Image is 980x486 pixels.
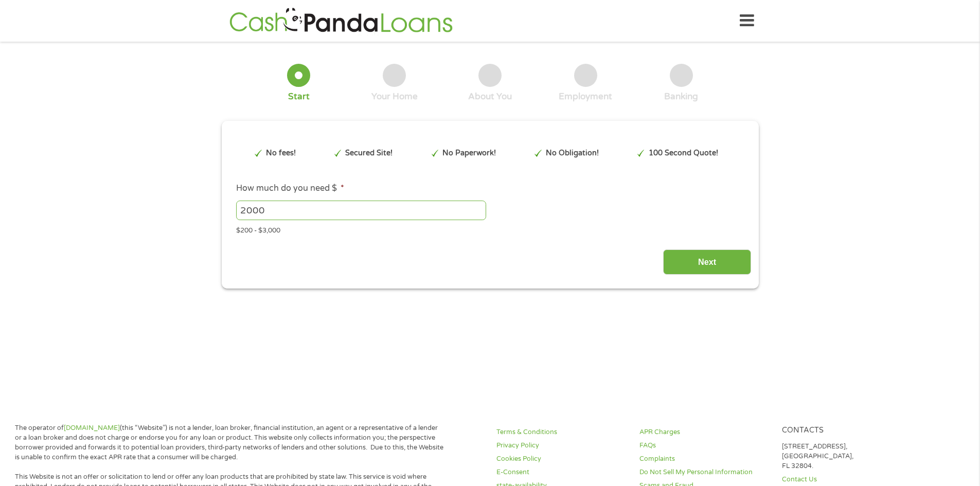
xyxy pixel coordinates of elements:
[288,91,310,102] div: Start
[782,442,913,471] p: [STREET_ADDRESS], [GEOGRAPHIC_DATA], FL 32804.
[496,467,627,477] a: E-Consent
[496,441,627,451] a: Privacy Policy
[559,91,612,102] div: Employment
[442,148,496,159] p: No Paperwork!
[266,148,296,159] p: No fees!
[64,424,120,432] a: [DOMAIN_NAME]
[639,454,770,464] a: Complaints
[496,427,627,437] a: Terms & Conditions
[226,6,456,35] img: GetLoanNow Logo
[496,454,627,464] a: Cookies Policy
[639,441,770,451] a: FAQs
[15,423,444,462] p: The operator of (this “Website”) is not a lender, loan broker, financial institution, an agent or...
[663,249,751,275] input: Next
[782,426,913,436] h4: Contacts
[639,427,770,437] a: APR Charges
[639,467,770,477] a: Do Not Sell My Personal Information
[236,183,344,194] label: How much do you need $
[371,91,418,102] div: Your Home
[664,91,698,102] div: Banking
[236,222,743,236] div: $200 - $3,000
[649,148,718,159] p: 100 Second Quote!
[546,148,599,159] p: No Obligation!
[468,91,512,102] div: About You
[345,148,393,159] p: Secured Site!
